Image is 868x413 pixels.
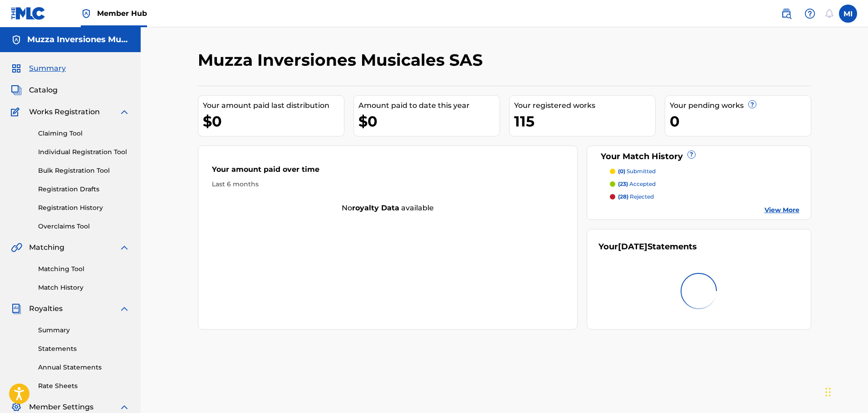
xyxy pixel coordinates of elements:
[618,193,628,200] span: (28)
[749,101,756,108] span: ?
[610,180,799,188] a: (23) accepted
[38,203,130,213] a: Registration History
[29,107,100,117] span: Works Registration
[618,167,656,175] p: submitted
[38,381,130,391] a: Rate Sheets
[198,50,487,70] h2: Muzza Inversiones Musicales SAS
[119,303,130,314] img: expand
[514,100,655,111] div: Your registered works
[358,111,500,131] div: $0
[11,402,22,413] img: Member Settings
[38,363,130,372] a: Annual Statements
[11,242,22,253] img: Matching
[119,107,130,117] img: expand
[618,180,656,188] p: accepted
[618,193,654,201] p: rejected
[825,379,831,406] div: Arrastrar
[212,180,564,189] div: Last 6 months
[29,242,64,253] span: Matching
[38,326,130,335] a: Summary
[618,168,625,175] span: (0)
[839,5,857,23] div: User Menu
[11,63,22,74] img: Summary
[670,100,811,111] div: Your pending works
[11,85,58,96] a: CatalogCatalog
[11,63,66,74] a: SummarySummary
[598,151,799,163] div: Your Match History
[29,63,66,74] span: Summary
[11,85,22,96] img: Catalog
[38,283,130,292] a: Match History
[97,8,147,19] span: Member Hub
[27,34,130,45] h5: Muzza Inversiones Musicales SAS
[358,100,500,111] div: Amount paid to date this year
[119,242,130,253] img: expand
[212,164,564,180] div: Your amount paid over time
[38,129,130,138] a: Claiming Tool
[29,85,58,96] span: Catalog
[781,8,792,19] img: search
[823,369,868,413] div: Widget de chat
[38,185,130,194] a: Registration Drafts
[38,166,130,175] a: Bulk Registration Tool
[610,167,799,175] a: (0) submitted
[618,180,628,187] span: (23)
[11,34,22,45] img: Accounts
[823,369,868,413] iframe: Chat Widget
[11,7,46,20] img: MLC Logo
[29,402,93,413] span: Member Settings
[688,151,695,158] span: ?
[598,241,697,253] div: Your Statements
[81,8,92,19] img: Top Rightsholder
[38,147,130,157] a: Individual Registration Tool
[38,344,130,354] a: Statements
[11,303,22,314] img: Royalties
[119,402,130,413] img: expand
[618,242,647,252] span: [DATE]
[38,264,130,274] a: Matching Tool
[765,205,799,215] a: View More
[352,204,399,212] strong: royalty data
[801,5,819,23] div: Help
[38,222,130,231] a: Overclaims Tool
[198,203,578,214] div: No available
[777,5,795,23] a: Public Search
[29,303,63,314] span: Royalties
[824,9,834,18] div: Notifications
[681,273,717,309] img: preloader
[203,111,344,131] div: $0
[514,111,655,131] div: 115
[11,107,23,117] img: Works Registration
[203,100,344,111] div: Your amount paid last distribution
[804,8,815,19] img: help
[610,193,799,201] a: (28) rejected
[670,111,811,131] div: 0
